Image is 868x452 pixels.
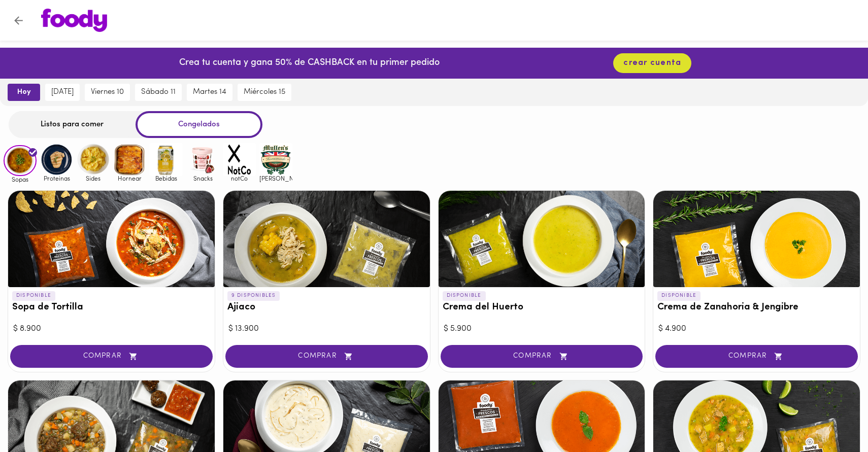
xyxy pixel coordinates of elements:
iframe: Messagebird Livechat Widget [809,393,858,442]
img: Snacks [186,143,219,176]
div: $ 5.900 [444,323,640,335]
span: [PERSON_NAME] [259,175,292,182]
button: sábado 11 [135,84,182,101]
span: COMPRAR [668,352,845,361]
img: Proteinas [40,143,73,176]
button: COMPRAR [655,345,858,368]
img: notCo [223,143,256,176]
h3: Crema de Zanahoria & Jengibre [657,302,856,313]
button: crear cuenta [613,53,691,73]
p: Crea tu cuenta y gana 50% de CASHBACK en tu primer pedido [179,57,440,70]
button: COMPRAR [441,345,643,368]
button: miércoles 15 [238,84,291,101]
span: hoy [15,88,33,97]
div: Congelados [136,111,262,138]
button: hoy [8,84,40,101]
div: Sopa de Tortilla [8,191,215,287]
span: sábado 11 [141,88,176,97]
span: Hornear [113,175,146,182]
img: logo.png [41,9,107,32]
p: 9 DISPONIBLES [227,291,280,300]
img: Bebidas [150,143,183,176]
span: Proteinas [40,175,73,182]
div: $ 4.900 [658,323,855,335]
button: viernes 10 [85,84,130,101]
button: Volver [6,8,31,33]
p: DISPONIBLE [12,291,55,300]
button: martes 14 [187,84,232,101]
span: crear cuenta [623,58,681,68]
h3: Crema del Huerto [443,302,641,313]
img: mullens [259,143,292,176]
img: Hornear [113,143,146,176]
div: Listos para comer [9,111,136,138]
span: notCo [223,175,256,182]
span: viernes 10 [91,88,124,97]
p: DISPONIBLE [443,291,486,300]
img: Sopas [4,145,37,177]
p: DISPONIBLE [657,291,700,300]
button: [DATE] [45,84,80,101]
span: miércoles 15 [244,88,285,97]
span: COMPRAR [238,352,415,361]
span: COMPRAR [453,352,630,361]
button: COMPRAR [10,345,213,368]
div: Crema de Zanahoria & Jengibre [653,191,860,287]
button: COMPRAR [225,345,428,368]
img: Sides [77,143,110,176]
div: Crema del Huerto [439,191,645,287]
span: COMPRAR [23,352,200,361]
span: Bebidas [150,175,183,182]
span: martes 14 [193,88,226,97]
div: $ 8.900 [13,323,210,335]
span: Sopas [4,176,37,183]
span: Sides [77,175,110,182]
span: [DATE] [51,88,74,97]
div: Ajiaco [223,191,430,287]
h3: Ajiaco [227,302,426,313]
span: Snacks [186,175,219,182]
h3: Sopa de Tortilla [12,302,211,313]
div: $ 13.900 [228,323,425,335]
